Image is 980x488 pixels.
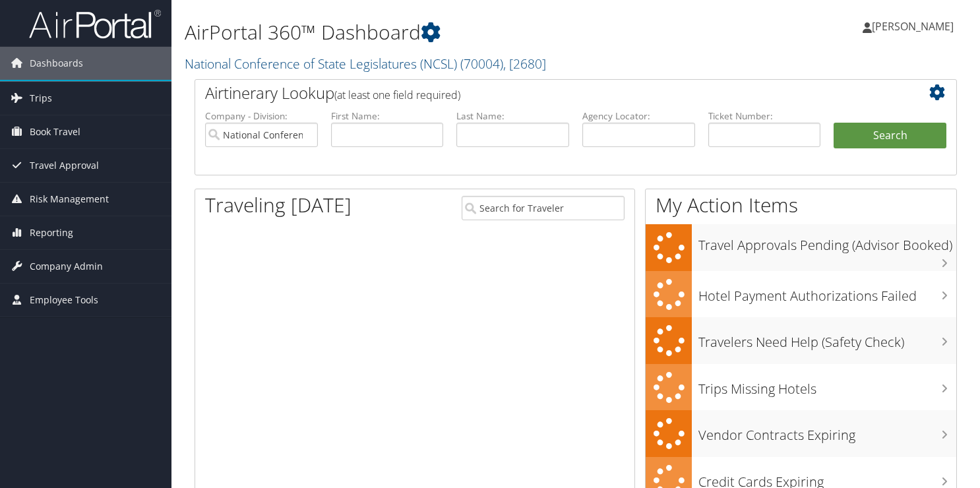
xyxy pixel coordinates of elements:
[30,250,103,283] span: Company Admin
[582,109,695,123] label: Agency Locator:
[834,123,946,149] button: Search
[30,82,52,115] span: Trips
[30,149,99,182] span: Travel Approval
[30,47,83,80] span: Dashboards
[698,373,956,398] h3: Trips Missing Hotels
[646,224,956,271] a: Travel Approvals Pending (Advisor Booked)
[646,271,956,318] a: Hotel Payment Authorizations Failed
[30,216,73,249] span: Reporting
[205,191,352,219] h1: Traveling [DATE]
[698,326,956,351] h3: Travelers Need Help (Safety Check)
[456,109,569,123] label: Last Name:
[646,317,956,364] a: Travelers Need Help (Safety Check)
[30,115,80,148] span: Book Travel
[30,183,109,216] span: Risk Management
[646,191,956,219] h1: My Action Items
[872,19,954,34] span: [PERSON_NAME]
[698,229,956,255] h3: Travel Approvals Pending (Advisor Booked)
[205,82,883,104] h2: Airtinerary Lookup
[708,109,821,123] label: Ticket Number:
[503,55,546,73] span: , [ 2680 ]
[698,280,956,305] h3: Hotel Payment Authorizations Failed
[646,410,956,457] a: Vendor Contracts Expiring
[646,364,956,411] a: Trips Missing Hotels
[331,109,444,123] label: First Name:
[462,196,625,220] input: Search for Traveler
[334,88,460,102] span: (at least one field required)
[30,284,98,317] span: Employee Tools
[205,109,318,123] label: Company - Division:
[29,9,161,40] img: airportal-logo.png
[185,18,706,46] h1: AirPortal 360™ Dashboard
[460,55,503,73] span: ( 70004 )
[185,55,546,73] a: National Conference of State Legislatures (NCSL)
[698,419,956,444] h3: Vendor Contracts Expiring
[863,7,967,46] a: [PERSON_NAME]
